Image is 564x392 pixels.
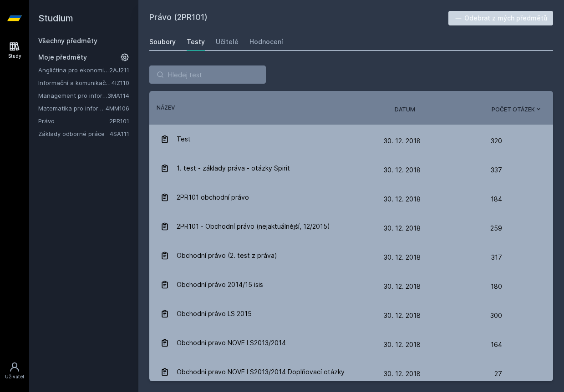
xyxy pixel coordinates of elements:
input: Hledej test [149,65,266,84]
div: Soubory [149,37,176,46]
a: Obchodni pravo NOVE LS2013/2014 30. 12. 2018 164 [149,328,553,357]
a: Obchodní právo (2. test z práva) 30. 12. 2018 317 [149,241,553,270]
span: 2PR101 obchodní právo [177,188,249,206]
a: Soubory [149,33,176,51]
span: 30. 12. 2018 [384,166,421,174]
button: Datum [395,106,415,114]
span: 27 [494,365,502,383]
a: 4SA111 [110,130,129,137]
div: Study [8,53,21,60]
a: Učitelé [216,33,239,51]
span: Moje předměty [38,53,87,62]
span: 30. 12. 2018 [384,282,421,290]
span: Obchodní právo (2. test z práva) [177,246,277,265]
button: Počet otázek [492,106,542,114]
a: Obchodní právo LS 2015 30. 12. 2018 300 [149,299,553,328]
span: 164 [491,336,502,354]
span: 180 [491,277,502,296]
a: 4MM106 [106,105,129,112]
span: 337 [491,161,502,179]
span: Test [177,130,191,148]
a: Testy [187,33,205,51]
a: Test 30. 12. 2018 320 [149,125,553,154]
a: Angličtina pro ekonomická studia 1 (B2/C1) [38,65,109,75]
span: 320 [491,132,502,150]
div: Testy [187,37,205,46]
button: Název [157,104,175,112]
div: Uživatel [5,373,24,380]
a: 1. test - základy práva - otázky Spirit 30. 12. 2018 337 [149,154,553,183]
a: Základy odborné práce [38,129,110,138]
a: 2AJ211 [109,66,129,74]
div: Učitelé [216,37,239,46]
span: 30. 12. 2018 [384,312,421,319]
span: 1. test - základy práva - otázky Spirit [177,159,290,177]
a: Study [2,36,27,64]
a: Management pro informatiky a statistiky [38,91,107,100]
span: Počet otázek [492,106,535,114]
a: Obchodni pravo NOVE LS2013/2014 Doplňovací otázky 30. 12. 2018 27 [149,357,553,387]
a: Uživatel [2,357,27,385]
span: 30. 12. 2018 [384,253,421,261]
a: 2PR101 obchodní právo 30. 12. 2018 184 [149,183,553,212]
span: Obchodní právo LS 2015 [177,305,252,323]
a: Informační a komunikační technologie [38,78,112,87]
a: Obchodní právo 2014/15 isis 30. 12. 2018 180 [149,270,553,299]
span: 317 [491,248,502,266]
span: 184 [491,190,502,208]
a: Matematika pro informatiky [38,104,106,113]
span: 300 [490,307,502,325]
span: 30. 12. 2018 [384,195,421,203]
a: Všechny předměty [38,37,97,45]
a: 2PR101 - Obchodní právo (nejaktuálnější, 12/2015) 30. 12. 2018 259 [149,212,553,241]
button: Odebrat z mých předmětů [448,11,554,25]
h2: Právo (2PR101) [149,11,448,25]
a: 3MA114 [107,92,129,99]
span: Obchodni pravo NOVE LS2013/2014 [177,334,286,352]
span: Obchodni pravo NOVE LS2013/2014 Doplňovací otázky [177,363,345,381]
a: Právo [38,116,109,126]
a: 2PR101 [109,117,129,125]
span: 30. 12. 2018 [384,341,421,348]
span: 2PR101 - Obchodní právo (nejaktuálnější, 12/2015) [177,217,330,236]
a: Hodnocení [249,33,283,51]
span: Obchodní právo 2014/15 isis [177,276,263,294]
div: Hodnocení [249,37,283,46]
span: 259 [490,219,502,237]
a: 4IZ110 [112,79,129,86]
span: 30. 12. 2018 [384,370,421,377]
span: 30. 12. 2018 [384,224,421,232]
span: 30. 12. 2018 [384,137,421,145]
